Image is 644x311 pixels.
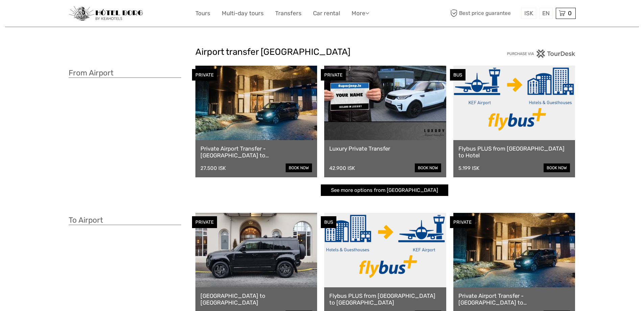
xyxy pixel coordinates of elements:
div: PRIVATE [192,216,217,228]
div: 42.900 ISK [329,165,355,171]
div: PRIVATE [192,69,217,81]
div: EN [539,8,553,19]
a: Tours [195,8,210,18]
div: 27.500 ISK [200,165,226,171]
div: PRIVATE [321,69,346,81]
img: PurchaseViaTourDesk.png [507,49,575,58]
span: Best price guarantee [449,8,520,19]
a: book now [415,163,441,172]
div: BUS [321,216,336,228]
a: See more options from [GEOGRAPHIC_DATA] [321,184,448,196]
div: BUS [450,69,466,81]
div: PRIVATE [450,216,475,228]
a: book now [286,163,312,172]
a: Flybus PLUS from [GEOGRAPHIC_DATA] to Hotel [458,145,570,159]
a: Car rental [313,8,340,18]
span: 0 [567,10,573,17]
h2: Airport transfer [GEOGRAPHIC_DATA] [195,47,449,58]
a: Flybus PLUS from [GEOGRAPHIC_DATA] to [GEOGRAPHIC_DATA] [329,292,441,306]
h3: To Airport [69,216,181,225]
a: Multi-day tours [222,8,264,18]
a: More [352,8,369,18]
a: book now [544,163,570,172]
a: Transfers [275,8,302,18]
a: Luxury Private Transfer [329,145,441,152]
img: 97-048fac7b-21eb-4351-ac26-83e096b89eb3_logo_small.jpg [69,6,143,21]
a: Private Airport Transfer - [GEOGRAPHIC_DATA] to [GEOGRAPHIC_DATA] [200,145,312,159]
span: ISK [524,10,533,17]
h3: From Airport [69,68,181,78]
a: Private Airport Transfer - [GEOGRAPHIC_DATA] to [GEOGRAPHIC_DATA] [458,292,570,306]
div: 5.199 ISK [458,165,479,171]
a: [GEOGRAPHIC_DATA] to [GEOGRAPHIC_DATA] [200,292,312,306]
